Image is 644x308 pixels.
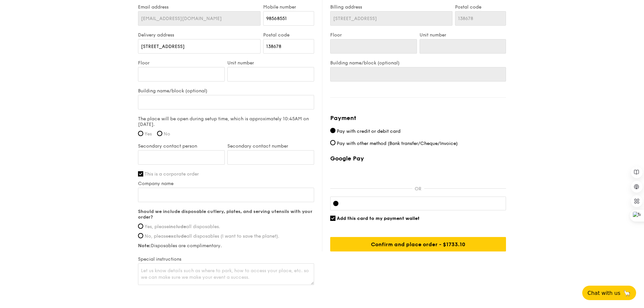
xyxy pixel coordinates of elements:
[138,116,314,127] label: The place will be open during setup time, which is approximately 10:45AM on [DATE].
[138,171,143,177] input: This is a corporate order
[169,224,186,229] strong: include
[138,224,143,229] input: Yes, pleaseincludeall disposables.
[227,143,314,149] label: Secondary contact number
[330,32,417,38] label: Floor
[330,155,506,162] label: Google Pay
[157,131,162,136] input: No
[344,201,503,206] iframe: Secure card payment input frame
[330,237,506,251] input: Confirm and place order - $1733.10
[138,256,314,262] label: Special instructions
[145,224,220,229] span: Yes, please all disposables.
[337,141,458,146] span: Pay with other method (Bank transfer/Cheque/Invoice)
[145,131,152,137] span: Yes
[330,4,452,10] label: Billing address
[145,171,199,177] span: This is a corporate order
[138,88,314,94] label: Building name/block (optional)
[138,243,151,249] strong: Note:
[138,209,312,220] strong: Should we include disposable cutlery, plates, and serving utensils with your order?
[138,181,314,186] label: Company name
[263,4,314,10] label: Mobile number
[330,128,335,133] input: Pay with credit or debit card
[337,129,401,134] span: Pay with credit or debit card
[138,143,225,149] label: Secondary contact person
[164,131,170,137] span: No
[138,243,314,249] label: Disposables are complimentary.
[330,166,506,180] iframe: Secure payment button frame
[138,233,143,238] input: No, pleaseexcludeall disposables (I want to save the planet).
[263,32,314,38] label: Postal code
[587,290,620,296] span: Chat with us
[168,233,186,239] strong: exclude
[623,289,631,297] span: 🦙
[330,113,506,123] h4: Payment
[138,60,225,66] label: Floor
[145,233,279,239] span: No, please all disposables (I want to save the planet).
[420,32,506,38] label: Unit number
[330,140,335,145] input: Pay with other method (Bank transfer/Cheque/Invoice)
[582,286,636,300] button: Chat with us🦙
[337,216,420,221] span: Add this card to my payment wallet
[138,4,261,10] label: Email address
[138,131,143,136] input: Yes
[138,32,261,38] label: Delivery address
[412,186,424,192] p: OR
[455,4,506,10] label: Postal code
[330,60,506,66] label: Building name/block (optional)
[227,60,314,66] label: Unit number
